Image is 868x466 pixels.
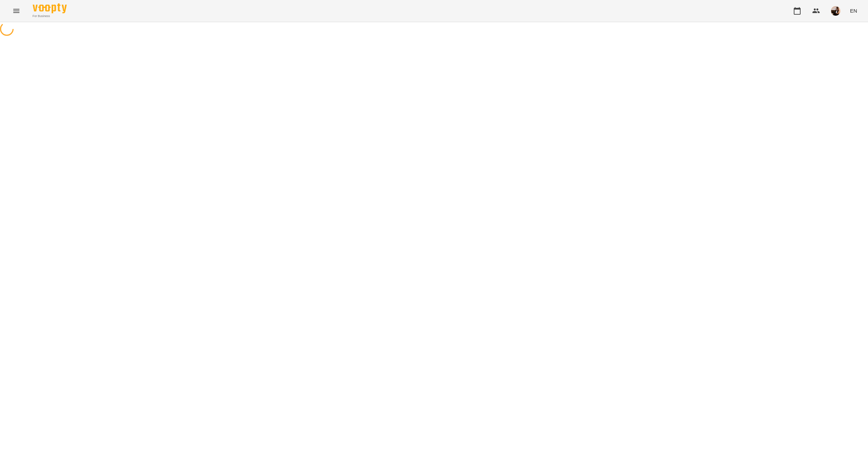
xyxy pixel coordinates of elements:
span: EN [850,7,857,14]
img: Voopty Logo [33,3,67,13]
button: Menu [8,3,25,19]
span: For Business [33,14,67,18]
img: f1c8304d7b699b11ef2dd1d838014dff.jpg [831,6,840,16]
button: EN [847,4,860,17]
